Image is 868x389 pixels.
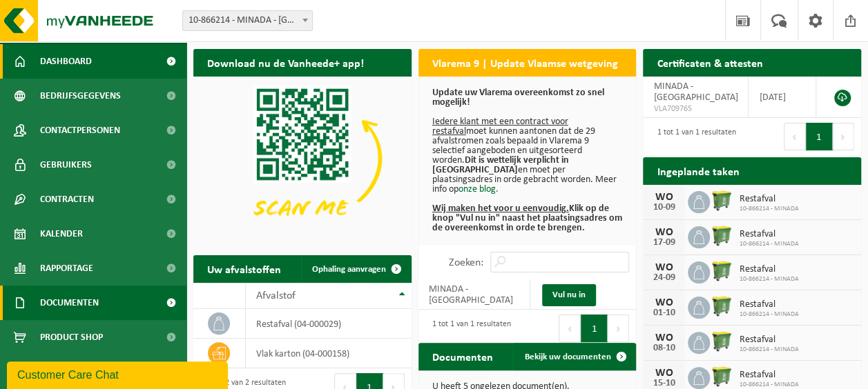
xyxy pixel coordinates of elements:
button: Next [833,123,854,150]
span: 10-866214 - MINADA [739,310,798,319]
span: Restafval [739,264,798,275]
h2: Download nu de Vanheede+ app! [193,49,378,76]
span: 10-866214 - MINADA [739,240,798,248]
span: MINADA - [GEOGRAPHIC_DATA] [653,81,737,103]
td: restafval (04-000029) [246,309,412,339]
div: 08-10 [650,343,677,353]
td: vlak karton (04-000158) [246,339,412,368]
span: 10-866214 - MINADA [739,346,798,354]
b: Update uw Vlarema overeenkomst zo snel mogelijk! [432,88,604,108]
div: 1 tot 1 van 1 resultaten [650,121,735,152]
span: Restafval [739,229,798,240]
div: WO [650,227,677,238]
span: Product Shop [40,320,103,355]
td: MINADA - [GEOGRAPHIC_DATA] [418,279,530,310]
h2: Certificaten & attesten [643,49,776,76]
div: WO [650,332,677,343]
div: WO [650,192,677,203]
button: 1 [806,123,833,150]
img: WB-0770-HPE-GN-50 [710,259,733,283]
p: moet kunnen aantonen dat de 29 afvalstromen zoals bepaald in Vlarema 9 selectief aangeboden en ui... [432,88,623,233]
span: 10-866214 - MINADA - ASSE [183,11,312,30]
span: Bekijk uw documenten [524,352,610,361]
div: 1 tot 1 van 1 resultaten [425,313,511,343]
span: Bedrijfsgegevens [40,79,121,113]
div: 01-10 [650,308,677,318]
img: WB-0770-HPE-GN-50 [710,189,733,212]
span: Kalender [40,217,83,251]
button: Previous [559,315,581,342]
label: Zoeken: [449,257,483,268]
h2: Vlarema 9 | Update Vlaamse wetgeving [418,49,632,76]
div: 10-09 [650,203,677,212]
span: 10-866214 - MINADA [739,275,798,283]
a: onze blog. [459,184,499,194]
b: Dit is wettelijk verplicht in [GEOGRAPHIC_DATA] [432,155,569,175]
span: Restafval [739,370,798,381]
h2: Uw afvalstoffen [193,255,295,282]
img: WB-0770-HPE-GN-50 [710,224,733,248]
span: Rapportage [40,251,93,286]
img: Download de VHEPlus App [193,77,412,240]
img: WB-0770-HPE-GN-50 [710,365,733,388]
div: 15-10 [650,379,677,388]
span: Ophaling aanvragen [312,265,386,274]
span: 10-866214 - MINADA - ASSE [182,10,313,31]
h2: Ingeplande taken [643,157,753,184]
button: Next [608,315,629,342]
span: Acceptatievoorwaarden [40,355,152,389]
div: 24-09 [650,273,677,283]
span: Contracten [40,182,94,217]
h2: Documenten [418,343,507,370]
span: Contactpersonen [40,113,120,148]
b: Klik op de knop "Vul nu in" naast het plaatsingsadres om de overeenkomst in orde te brengen. [432,203,622,233]
div: WO [650,368,677,379]
img: WB-0770-HPE-GN-50 [710,330,733,353]
div: WO [650,297,677,308]
button: 1 [581,315,608,342]
span: Restafval [739,335,798,346]
span: Documenten [40,286,99,320]
a: Bekijk uw documenten [513,343,635,370]
span: Restafval [739,299,798,310]
button: Previous [784,123,806,150]
span: VLA709765 [653,103,737,114]
span: 10-866214 - MINADA [739,205,798,213]
div: 17-09 [650,238,677,248]
a: Vul nu in [542,284,596,306]
span: Restafval [739,194,798,205]
span: Gebruikers [40,148,92,182]
a: Ophaling aanvragen [301,255,410,283]
u: Iedere klant met een contract voor restafval [432,117,568,137]
img: WB-0770-HPE-GN-50 [710,295,733,318]
td: [DATE] [749,77,816,118]
span: Dashboard [40,44,92,79]
span: 10-866214 - MINADA [739,381,798,389]
u: Wij maken het voor u eenvoudig. [432,203,569,214]
span: Afvalstof [256,290,296,301]
iframe: chat widget [7,359,231,389]
div: WO [650,262,677,273]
